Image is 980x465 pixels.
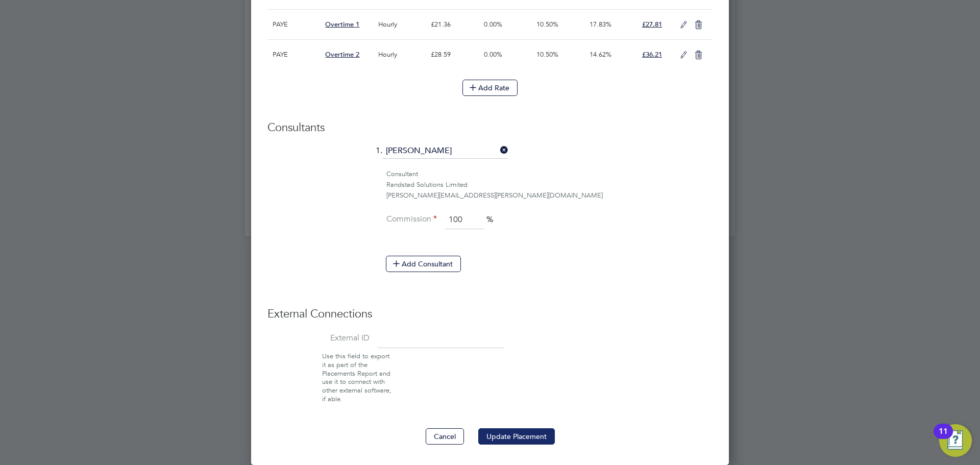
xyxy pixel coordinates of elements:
span: 0.00% [484,20,502,29]
div: PAYE [270,10,323,39]
button: Update Placement [478,428,555,445]
label: External ID [267,333,370,344]
span: Use this field to export it as part of the Placements Report and use it to connect with other ext... [322,352,391,403]
button: Open Resource Center, 11 new notifications [939,424,972,457]
button: Add Consultant [386,256,461,272]
div: Randstad Solutions Limited [386,180,713,190]
label: Commission [386,214,437,225]
h3: Consultants [267,120,713,135]
h3: External Connections [267,307,713,322]
span: £36.21 [642,50,662,59]
div: Consultant [386,169,713,180]
span: % [486,214,493,225]
span: £27.81 [642,20,662,29]
div: 11 [939,431,948,445]
li: 1. [267,143,713,169]
span: 17.83% [590,20,611,29]
button: Cancel [426,428,464,445]
div: Hourly [376,40,428,69]
span: Overtime 2 [325,50,359,59]
span: 10.50% [536,50,558,59]
input: Search for... [382,143,508,159]
div: £21.36 [428,10,481,39]
div: PAYE [270,40,323,69]
span: Overtime 1 [325,20,359,29]
span: 10.50% [536,20,558,29]
div: Hourly [376,10,428,39]
div: [PERSON_NAME][EMAIL_ADDRESS][PERSON_NAME][DOMAIN_NAME] [386,190,713,201]
span: 14.62% [590,50,611,59]
span: 0.00% [484,50,502,59]
button: Add Rate [462,80,518,96]
div: £28.59 [428,40,481,69]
